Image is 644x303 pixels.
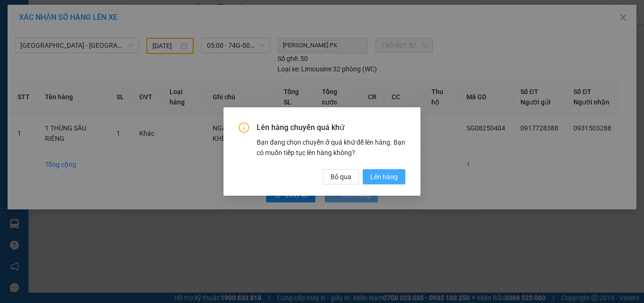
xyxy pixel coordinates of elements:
button: Lên hàng [363,169,405,184]
div: Bạn đang chọn chuyến ở quá khứ để lên hàng. Bạn có muốn tiếp tục lên hàng không? [257,137,405,158]
span: Lên hàng chuyến quá khứ [257,122,405,133]
span: Lên hàng [370,172,398,182]
span: Bỏ qua [331,172,351,182]
span: info-circle [239,122,249,133]
button: Bỏ qua [323,169,359,184]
